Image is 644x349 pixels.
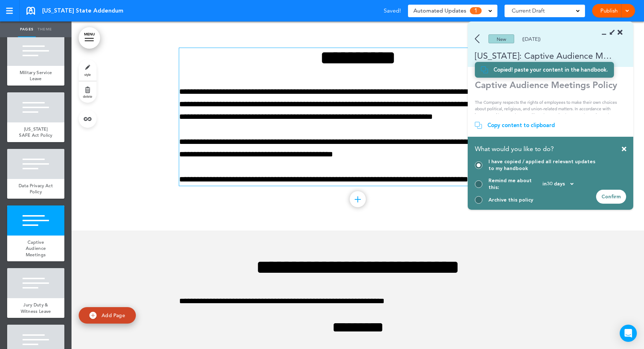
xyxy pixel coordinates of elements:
[19,126,53,139] span: [US_STATE] SAFE Act Policy
[79,59,97,81] a: style
[475,143,626,158] div: What would you like to do?
[7,298,64,318] a: Jury Duty & Witness Leave
[83,94,92,98] span: delete
[42,7,123,15] span: [US_STATE] State Addendum
[84,72,91,77] span: style
[384,8,401,14] span: Saved!
[18,21,36,37] a: Pages
[598,4,620,18] a: Publish
[488,158,596,172] div: I have copied / applied all relevant updates to my handbook
[36,21,54,37] a: Theme
[89,312,97,319] img: add.svg
[475,34,480,43] img: back.svg
[512,6,545,16] span: Current Draft
[487,122,555,129] div: Copy content to clipboard
[7,236,64,262] a: Captive Audience Meetings
[542,181,574,186] div: in
[481,66,488,73] img: copy.svg
[488,177,542,191] span: Remind me about this:
[26,239,46,258] span: Captive Audience Meetings
[21,302,51,314] span: Jury Duty & Witness Leave
[413,6,466,16] span: Automated Updates
[7,122,64,142] a: [US_STATE] SAFE Act Policy
[488,34,514,43] div: New
[79,307,136,324] a: Add Page
[20,69,52,82] span: Military Service Leave
[468,50,613,62] div: [US_STATE]: Captive Audience Meetings
[475,122,482,129] img: copy.svg
[620,325,637,342] div: Open Intercom Messenger
[79,81,97,103] a: delete
[475,79,617,90] strong: Captive Audience Meetings Policy
[488,197,533,203] div: Archive this policy
[79,27,100,49] a: MENU
[102,312,125,318] span: Add Page
[493,66,608,73] div: Copied! paste your content in the handbook.
[470,7,482,14] span: 1
[522,37,541,42] div: ([DATE])
[475,99,621,131] p: The Company respects the rights of employees to make their own choices about political, religious...
[19,183,53,195] span: Data Privacy Act Policy
[7,66,64,86] a: Military Service Leave
[7,179,64,199] a: Data Privacy Act Policy
[547,181,565,186] span: 30 days
[596,190,626,204] div: Confirm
